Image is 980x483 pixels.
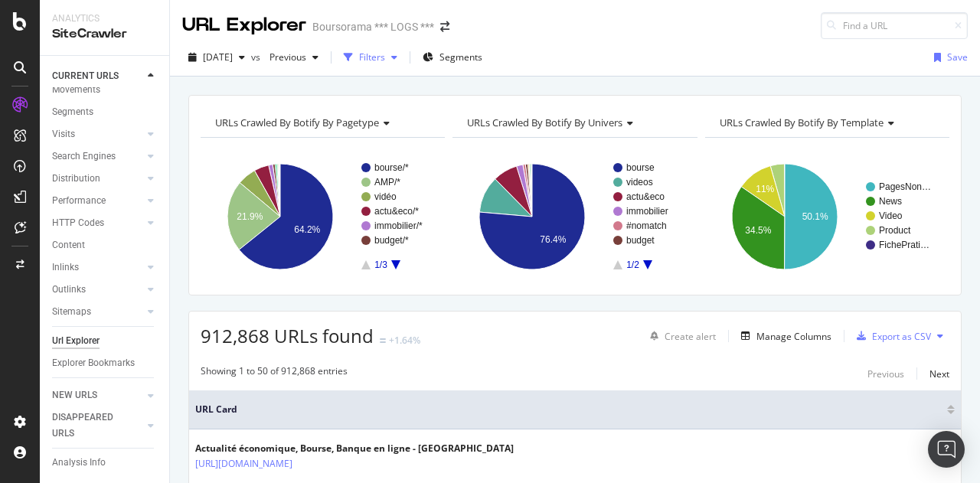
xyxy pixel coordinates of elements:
[464,110,683,135] h4: URLs Crawled By Botify By univers
[52,304,143,320] a: Sitemaps
[52,68,119,84] div: CURRENT URLS
[52,82,100,98] div: Movements
[374,177,400,188] text: AMP/*
[756,330,831,343] div: Manage Columns
[195,456,292,472] a: [URL][DOMAIN_NAME]
[879,210,903,221] text: Video
[374,206,419,217] text: actu&eco/*
[717,110,936,135] h4: URLs Crawled By Botify By template
[52,171,100,187] div: Distribution
[665,330,716,343] div: Create alert
[201,323,374,348] span: 912,868 URLs found
[52,355,135,371] div: Explorer Bookmarks
[867,364,904,383] button: Previous
[52,237,158,253] a: Content
[294,224,320,235] text: 64.2%
[380,338,386,343] img: Equal
[929,367,949,380] div: Next
[705,150,946,283] svg: A chart.
[195,403,943,416] span: URL Card
[251,51,263,64] span: vs
[52,104,158,120] a: Segments
[626,235,655,246] text: budget
[626,162,655,173] text: bourse
[389,334,420,347] div: +1.64%
[212,110,431,135] h4: URLs Crawled By Botify By pagetype
[52,455,106,471] div: Analysis Info
[720,116,884,129] span: URLs Crawled By Botify By template
[263,51,306,64] span: Previous
[52,148,143,165] a: Search Engines
[52,282,86,298] div: Outlinks
[52,126,75,142] div: Visits
[52,304,91,320] div: Sitemaps
[541,234,567,245] text: 76.4%
[626,259,639,270] text: 1/2
[52,215,143,231] a: HTTP Codes
[338,45,403,70] button: Filters
[626,177,653,188] text: videos
[203,51,233,64] span: 2025 Aug. 8th
[52,25,157,43] div: SiteCrawler
[52,387,97,403] div: NEW URLS
[374,220,423,231] text: immobilier/*
[52,237,85,253] div: Content
[440,21,449,32] div: arrow-right-arrow-left
[879,240,929,250] text: FichePrati…
[872,330,931,343] div: Export as CSV
[201,150,441,283] svg: A chart.
[52,259,79,276] div: Inlinks
[374,235,409,246] text: budget/*
[52,410,143,442] a: DISAPPEARED URLS
[374,162,409,173] text: bourse/*
[735,327,831,345] button: Manage Columns
[52,333,100,349] div: Url Explorer
[821,12,968,39] input: Find a URL
[851,324,931,348] button: Export as CSV
[201,364,348,383] div: Showing 1 to 50 of 912,868 entries
[359,51,385,64] div: Filters
[215,116,379,129] span: URLs Crawled By Botify By pagetype
[374,191,397,202] text: vidéo
[52,82,158,98] a: Movements
[644,324,716,348] button: Create alert
[52,333,158,349] a: Url Explorer
[52,104,93,120] div: Segments
[237,211,263,222] text: 21.9%
[947,51,968,64] div: Save
[867,367,904,380] div: Previous
[52,282,143,298] a: Outlinks
[416,45,488,70] button: Segments
[928,431,965,468] div: Open Intercom Messenger
[182,12,306,38] div: URL Explorer
[52,387,143,403] a: NEW URLS
[52,215,104,231] div: HTTP Codes
[52,455,158,471] a: Analysis Info
[439,51,482,64] span: Segments
[182,45,251,70] button: [DATE]
[52,148,116,165] div: Search Engines
[879,181,931,192] text: PagesNon…
[929,364,949,383] button: Next
[928,45,968,70] button: Save
[745,225,771,236] text: 34.5%
[374,259,387,270] text: 1/3
[52,193,143,209] a: Performance
[52,171,143,187] a: Distribution
[52,68,143,84] a: CURRENT URLS
[195,442,514,455] div: Actualité économique, Bourse, Banque en ligne - [GEOGRAPHIC_DATA]
[263,45,325,70] button: Previous
[879,196,902,207] text: News
[52,193,106,209] div: Performance
[626,220,667,231] text: #nomatch
[626,191,665,202] text: actu&eco
[52,12,157,25] div: Analytics
[52,259,143,276] a: Inlinks
[452,150,693,283] svg: A chart.
[756,184,774,194] text: 11%
[52,410,129,442] div: DISAPPEARED URLS
[626,206,668,217] text: immobilier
